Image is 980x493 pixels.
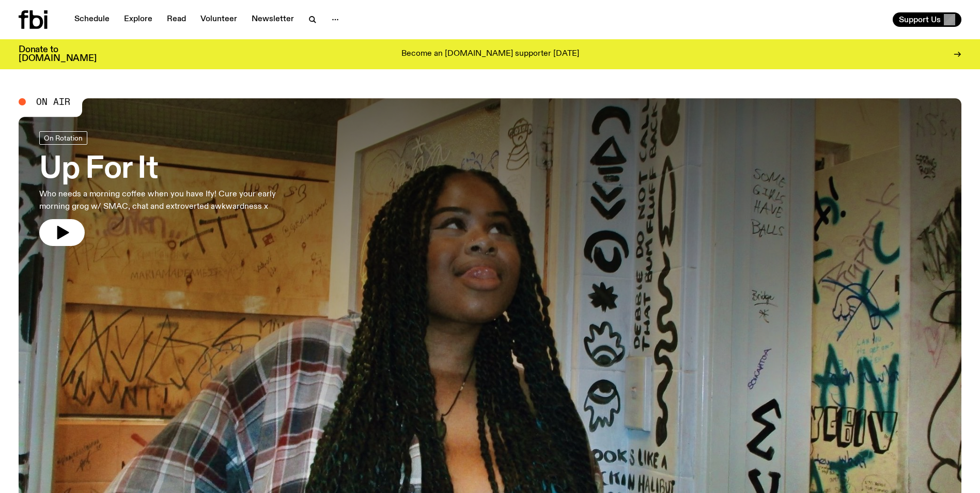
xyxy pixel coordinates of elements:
a: Up For ItWho needs a morning coffee when you have Ify! Cure your early morning grog w/ SMAC, chat... [39,131,304,246]
h3: Donate to [DOMAIN_NAME] [19,45,97,63]
p: Who needs a morning coffee when you have Ify! Cure your early morning grog w/ SMAC, chat and extr... [39,188,304,213]
button: Support Us [893,12,961,27]
span: On Air [36,97,70,106]
a: Volunteer [194,12,243,27]
span: On Rotation [44,134,83,142]
span: Support Us [899,15,941,24]
a: Schedule [68,12,116,27]
p: Become an [DOMAIN_NAME] supporter [DATE] [401,50,579,59]
a: Explore [118,12,159,27]
h3: Up For It [39,155,304,184]
a: Read [161,12,192,27]
a: Newsletter [245,12,300,27]
a: On Rotation [39,131,87,145]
